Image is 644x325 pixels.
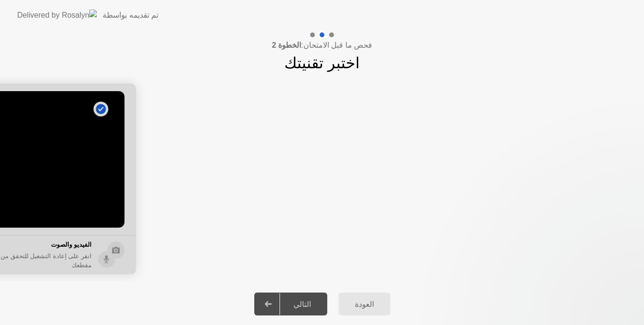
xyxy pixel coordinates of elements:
[339,293,390,315] button: العودة
[284,52,360,74] h1: اختبر تقنيتك
[17,10,97,21] img: Delivered by Rosalyn
[272,41,301,49] b: الخطوة 2
[103,10,158,21] div: تم تقديمه بواسطة
[342,300,387,309] div: العودة
[612,293,634,315] iframe: Intercom live chat
[254,293,327,315] button: التالي
[280,300,324,309] div: التالي
[272,40,372,51] h4: فحص ما قبل الامتحان:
